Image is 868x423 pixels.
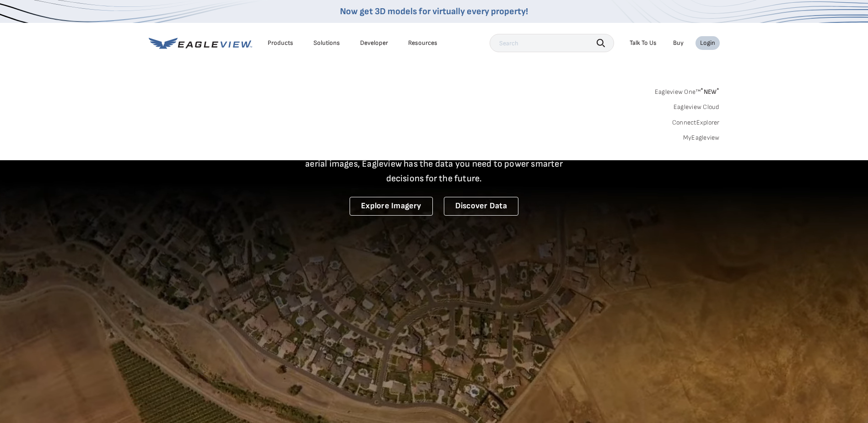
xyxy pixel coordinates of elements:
a: Discover Data [444,197,518,216]
a: Eagleview One™*NEW* [655,85,720,96]
a: Now get 3D models for virtually every property! [340,6,528,17]
div: Resources [408,39,437,47]
a: Explore Imagery [350,197,433,216]
span: NEW [701,88,719,96]
a: Developer [360,39,388,47]
a: Eagleview Cloud [674,103,720,111]
div: Solutions [313,39,340,47]
div: Products [268,39,293,47]
a: MyEagleview [683,134,720,142]
div: Login [700,39,715,47]
input: Search [490,34,614,52]
p: A new era starts here. Built on more than 3.5 billion high-resolution aerial images, Eagleview ha... [294,142,574,186]
div: Talk To Us [630,39,657,47]
a: ConnectExplorer [672,119,720,127]
a: Buy [673,39,684,47]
